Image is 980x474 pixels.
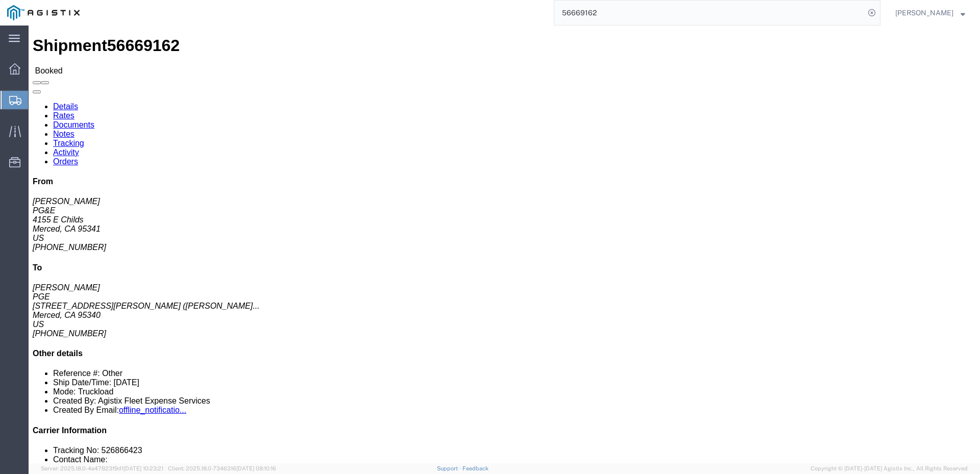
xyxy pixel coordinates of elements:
a: Feedback [462,465,488,471]
span: [DATE] 10:23:21 [124,465,163,471]
span: Server: 2025.18.0-4e47823f9d1 [41,465,163,471]
span: Copyright © [DATE]-[DATE] Agistix Inc., All Rights Reserved [811,464,968,473]
iframe: FS Legacy Container [29,26,980,463]
button: [PERSON_NAME] [895,7,966,19]
span: Client: 2025.18.0-7346316 [168,465,276,471]
img: logo [7,5,80,20]
input: Search for shipment number, reference number [554,1,865,25]
span: [DATE] 08:10:16 [236,465,276,471]
span: Joe Torres [895,7,953,18]
a: Support [437,465,462,471]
